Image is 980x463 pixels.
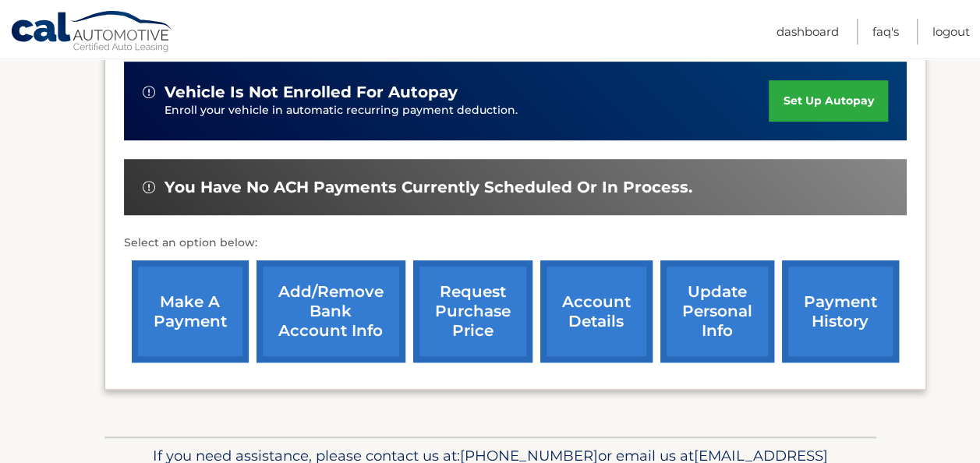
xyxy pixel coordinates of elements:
p: Enroll your vehicle in automatic recurring payment deduction. [165,102,769,119]
span: vehicle is not enrolled for autopay [165,83,458,102]
a: Cal Automotive [10,10,174,55]
a: payment history [782,260,899,362]
a: set up autopay [769,80,887,122]
a: Dashboard [777,19,839,44]
a: Add/Remove bank account info [256,260,405,362]
img: alert-white.svg [143,86,155,98]
a: FAQ's [872,19,899,44]
a: make a payment [132,260,249,362]
p: Select an option below: [124,234,907,253]
img: alert-white.svg [143,181,155,193]
a: account details [540,260,653,362]
a: Logout [932,19,970,44]
span: You have no ACH payments currently scheduled or in process. [165,178,692,197]
a: request purchase price [413,260,532,362]
a: update personal info [660,260,774,362]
